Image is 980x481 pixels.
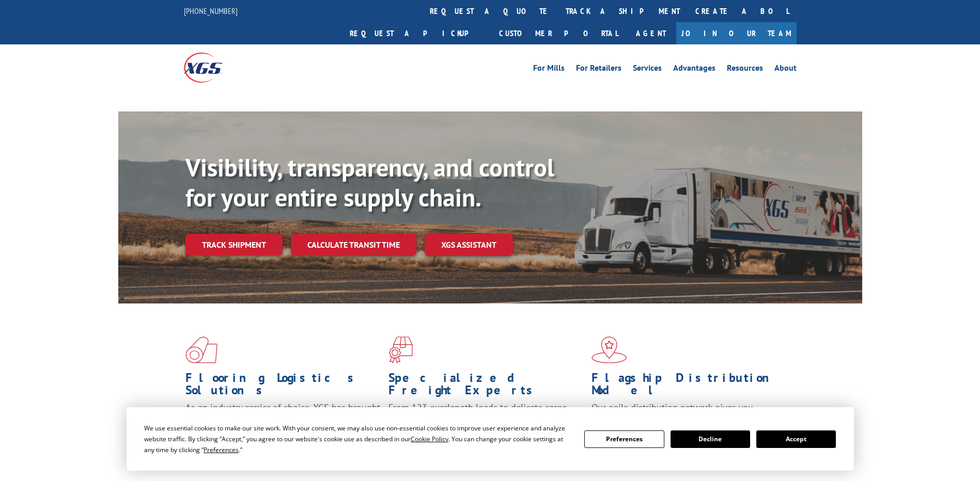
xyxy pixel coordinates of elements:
[592,372,787,402] h1: Flagship Distribution Model
[673,64,715,75] a: Advantages
[491,22,626,44] a: Customer Portal
[204,445,239,454] span: Preferences
[185,372,381,402] h1: Flooring Logistics Solutions
[411,435,448,443] span: Cookie Policy
[576,64,621,75] a: For Retailers
[185,336,217,363] img: xgs-icon-total-supply-chain-intelligence-red
[533,64,565,75] a: For Mills
[626,22,676,44] a: Agent
[425,234,513,256] a: XGS ASSISTANT
[185,402,380,438] span: As an industry carrier of choice, XGS has brought innovation and dedication to flooring logistics...
[185,151,554,213] b: Visibility, transparency, and control for your entire supply chain.
[291,234,416,256] a: Calculate transit time
[671,430,750,448] button: Decline
[388,372,584,402] h1: Specialized Freight Experts
[727,64,763,75] a: Resources
[127,407,854,471] div: Cookie Consent Prompt
[342,22,491,44] a: Request a pickup
[388,402,584,447] p: From 123 overlength loads to delicate cargo, our experienced staff knows the best way to move you...
[185,234,283,255] a: Track shipment
[756,430,836,448] button: Accept
[592,402,782,426] span: Our agile distribution network gives you nationwide inventory management on demand.
[592,336,627,363] img: xgs-icon-flagship-distribution-model-red
[676,22,797,44] a: Join Our Team
[144,423,572,455] div: We use essential cookies to make our site work. With your consent, we may also use non-essential ...
[633,64,662,75] a: Services
[184,6,238,16] a: [PHONE_NUMBER]
[584,430,664,448] button: Preferences
[388,336,413,363] img: xgs-icon-focused-on-flooring-red
[774,64,797,75] a: About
